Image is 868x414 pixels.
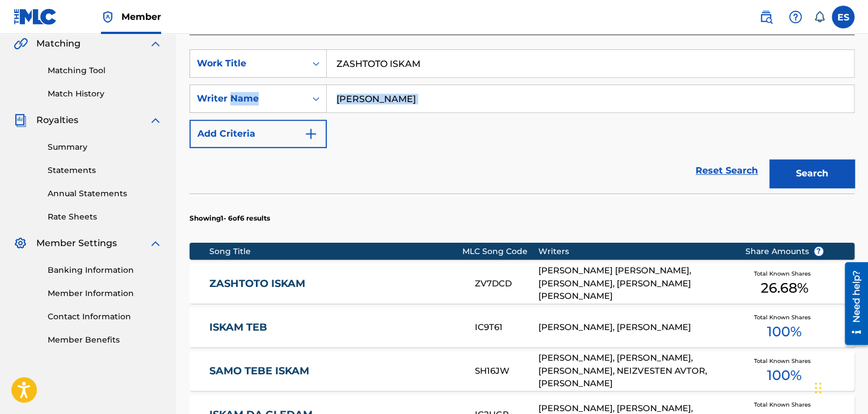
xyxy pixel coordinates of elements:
[475,277,538,290] div: ZV7DCD
[304,127,318,141] img: 9d2ae6d4665cec9f34b9.svg
[101,10,115,24] img: Top Rightsholder
[209,277,460,290] a: ZASHTOTO ISKAM
[149,37,162,50] img: expand
[811,360,868,414] iframe: Chat Widget
[832,6,854,28] div: User Menu
[48,264,162,276] a: Banking Information
[767,322,802,342] span: 100 %
[754,269,815,278] span: Total Known Shares
[36,113,78,127] span: Royalties
[197,92,299,105] div: Writer Name
[48,88,162,100] a: Match History
[48,188,162,200] a: Annual Statements
[121,10,161,23] span: Member
[690,158,764,183] a: Reset Search
[209,321,460,334] a: ISKAM TEB
[754,357,815,365] span: Total Known Shares
[462,246,538,257] div: MLC Song Code
[149,236,162,250] img: expand
[538,246,728,257] div: Writers
[48,211,162,223] a: Rate Sheets
[784,6,807,28] div: Help
[14,113,27,127] img: Royalties
[811,360,868,414] div: Джаджи за чат
[769,159,854,188] button: Search
[48,334,162,346] a: Member Benefits
[538,352,728,390] div: [PERSON_NAME], [PERSON_NAME], [PERSON_NAME], NEIZVESTEN AVTOR, [PERSON_NAME]
[149,113,162,127] img: expand
[815,371,821,405] div: Плъзни
[538,264,728,303] div: [PERSON_NAME] [PERSON_NAME], [PERSON_NAME], [PERSON_NAME] [PERSON_NAME]
[14,236,27,250] img: Member Settings
[836,258,868,349] iframe: Resource Center
[767,365,802,386] span: 100 %
[197,57,299,70] div: Work Title
[755,6,777,28] a: Public Search
[814,247,823,256] span: ?
[48,164,162,176] a: Statements
[759,10,773,24] img: search
[14,37,28,50] img: Matching
[745,246,824,257] span: Share Amounts
[189,120,327,148] button: Add Criteria
[48,288,162,299] a: Member Information
[754,313,815,322] span: Total Known Shares
[189,213,270,223] p: Showing 1 - 6 of 6 results
[761,278,808,298] span: 26.68 %
[14,9,57,25] img: MLC Logo
[48,311,162,323] a: Contact Information
[48,65,162,77] a: Matching Tool
[189,49,854,193] form: Search Form
[209,246,462,257] div: Song Title
[475,321,538,334] div: IC9T61
[814,11,825,23] div: Notifications
[538,321,728,334] div: [PERSON_NAME], [PERSON_NAME]
[754,400,815,409] span: Total Known Shares
[209,365,460,378] a: SAMO TEBE ISKAM
[36,37,81,50] span: Matching
[789,10,802,24] img: help
[36,236,117,250] span: Member Settings
[48,141,162,153] a: Summary
[475,365,538,378] div: SH16JW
